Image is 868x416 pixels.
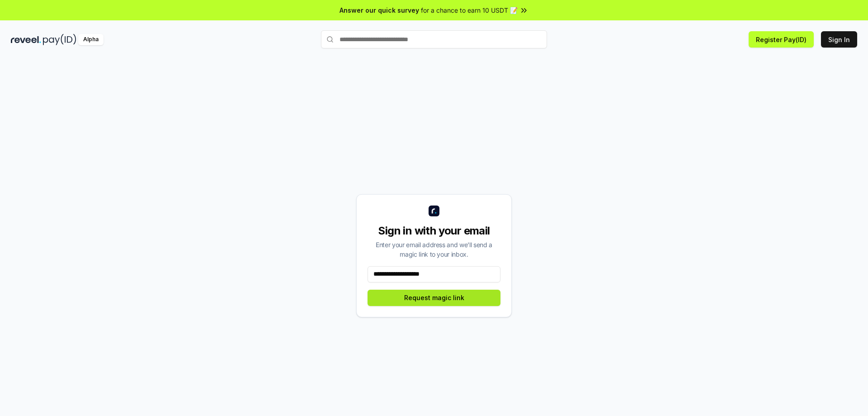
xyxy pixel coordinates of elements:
[429,206,439,216] img: logo_small
[368,240,500,259] div: Enter your email address and we’ll send a magic link to your inbox.
[43,34,76,45] img: pay_id
[749,31,814,48] button: Register Pay(ID)
[421,5,518,15] span: for a chance to earn 10 USDT 📝
[78,34,104,45] div: Alpha
[340,5,419,15] span: Answer our quick survey
[368,224,500,238] div: Sign in with your email
[368,290,500,306] button: Request magic link
[821,31,857,48] button: Sign In
[11,34,41,45] img: reveel_dark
